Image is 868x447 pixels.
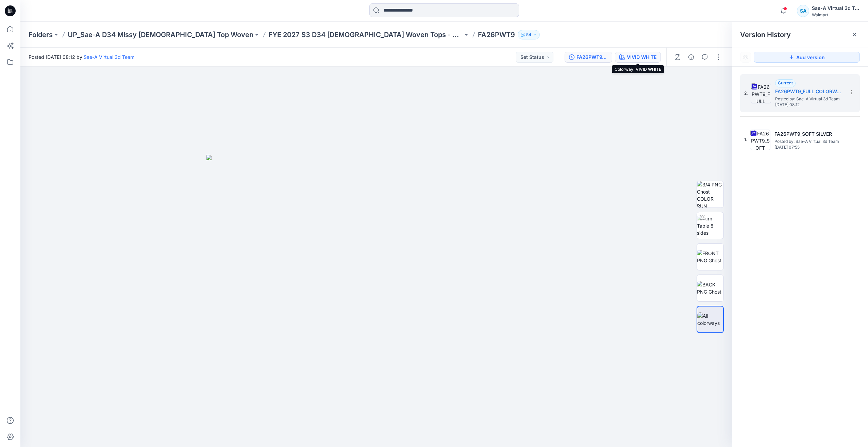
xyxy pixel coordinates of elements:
div: SA [797,5,809,17]
span: Version History [740,31,791,39]
img: Turn Table 8 sides [697,215,723,236]
div: Walmart [812,12,859,17]
div: Sae-A Virtual 3d Team [812,4,859,12]
button: Details [686,52,697,63]
span: 2. [744,90,748,96]
span: 1. [744,137,747,143]
img: FA26PWT9_SOFT SILVER [750,130,770,150]
button: Add version [754,52,860,63]
a: UP_Sae-A D34 Missy [DEMOGRAPHIC_DATA] Top Woven [68,30,253,39]
img: All colorways [697,312,723,327]
button: FA26PWT9_FULL COLORWAYS [565,52,612,63]
button: Close [852,32,857,37]
h5: FA26PWT9_SOFT SILVER [774,130,842,138]
span: Posted [DATE] 08:12 by [29,53,134,61]
p: 54 [526,31,531,38]
p: FA26PWT9 [478,30,515,39]
img: FRONT PNG Ghost [697,250,723,264]
a: Sae-A Virtual 3d Team [84,54,134,60]
span: [DATE] 08:12 [775,102,843,107]
span: Posted by: Sae-A Virtual 3d Team [774,138,842,145]
img: eyJhbGciOiJIUzI1NiIsImtpZCI6IjAiLCJzbHQiOiJzZXMiLCJ0eXAiOiJKV1QifQ.eyJkYXRhIjp7InR5cGUiOiJzdG9yYW... [206,155,546,447]
h5: FA26PWT9_FULL COLORWAYS [775,87,843,96]
div: VIVID WHITE [627,53,656,61]
span: Current [778,80,793,85]
button: VIVID WHITE [615,52,661,63]
span: Posted by: Sae-A Virtual 3d Team [775,96,843,102]
div: FA26PWT9_FULL COLORWAYS [577,53,608,61]
img: 3/4 PNG Ghost COLOR RUN [697,181,723,208]
span: [DATE] 07:55 [774,145,842,150]
img: FA26PWT9_FULL COLORWAYS [751,83,771,103]
button: Show Hidden Versions [740,52,751,63]
button: 54 [518,30,540,39]
img: BACK PNG Ghost [697,281,723,295]
a: FYE 2027 S3 D34 [DEMOGRAPHIC_DATA] Woven Tops - Sae-A [268,30,463,39]
a: Folders [29,30,53,39]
